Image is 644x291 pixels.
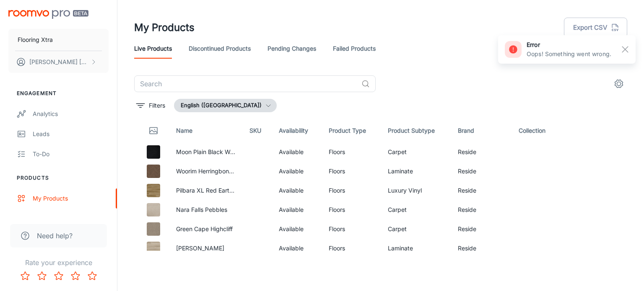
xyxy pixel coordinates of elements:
[8,51,109,73] button: [PERSON_NAME] [PERSON_NAME]
[176,147,236,157] p: Moon Plain Black Water
[134,20,195,35] h1: My Products
[322,119,381,142] th: Product Type
[33,214,109,223] div: Update Products
[451,239,512,258] td: Reside
[272,181,322,200] td: Available
[17,268,34,284] button: Rate 1 star
[610,75,627,92] button: settings
[381,219,452,239] td: Carpet
[174,99,277,112] button: English ([GEOGRAPHIC_DATA])
[381,181,452,200] td: Luxury Vinyl
[33,129,109,139] div: Leads
[527,40,611,49] h6: error
[134,99,167,112] button: filter
[148,126,158,136] svg: Thumbnail
[84,268,101,284] button: Rate 5 star
[512,119,563,142] th: Collection
[527,49,611,59] p: Oops! Something went wrong.
[8,29,109,51] button: Flooring Xtra
[176,224,236,234] p: Green Cape Highcliff
[243,119,272,142] th: SKU
[451,181,512,200] td: Reside
[8,10,88,19] img: Roomvo PRO Beta
[189,39,251,59] a: Discontinued Products
[451,219,512,239] td: Reside
[381,162,452,181] td: Laminate
[381,239,452,258] td: Laminate
[272,239,322,258] td: Available
[333,39,376,59] a: Failed Products
[169,119,243,142] th: Name
[33,149,109,159] div: To-do
[451,200,512,219] td: Reside
[176,244,236,253] p: [PERSON_NAME]
[67,268,84,284] button: Rate 4 star
[7,258,110,268] p: Rate your experience
[29,57,88,67] p: [PERSON_NAME] [PERSON_NAME]
[33,194,109,203] div: My Products
[176,167,236,176] p: Woorim Herringbone Banksia
[381,119,452,142] th: Product Subtype
[272,162,322,181] td: Available
[272,142,322,162] td: Available
[322,142,381,162] td: Floors
[322,219,381,239] td: Floors
[272,119,322,142] th: Availability
[33,109,109,118] div: Analytics
[451,119,512,142] th: Brand
[381,142,452,162] td: Carpet
[451,162,512,181] td: Reside
[134,75,358,92] input: Search
[50,268,67,284] button: Rate 3 star
[149,101,165,110] p: Filters
[176,186,236,195] p: Pilbara XL Red Earth Oak
[18,35,53,44] p: Flooring Xtra
[272,200,322,219] td: Available
[451,142,512,162] td: Reside
[322,181,381,200] td: Floors
[322,239,381,258] td: Floors
[267,39,316,59] a: Pending Changes
[564,18,627,38] button: Export CSV
[176,205,236,214] p: Nara Falls Pebbles
[34,268,50,284] button: Rate 2 star
[322,200,381,219] td: Floors
[272,219,322,239] td: Available
[134,39,172,59] a: Live Products
[381,200,452,219] td: Carpet
[37,231,73,241] span: Need help?
[322,162,381,181] td: Floors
